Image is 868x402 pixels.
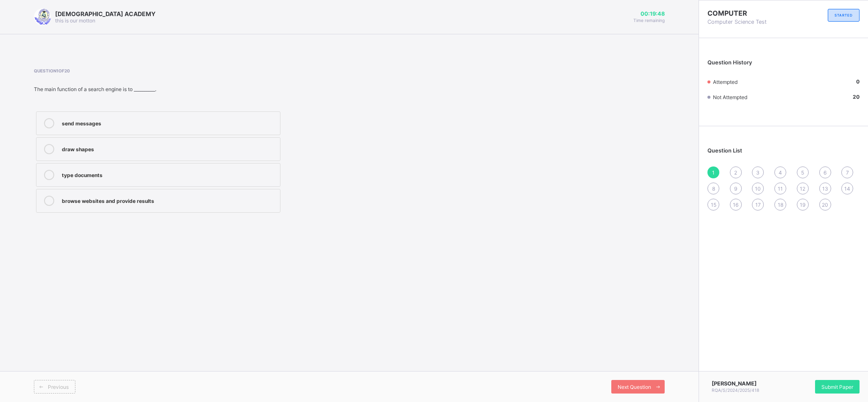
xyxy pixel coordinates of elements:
[707,19,784,25] span: Computer Science Test
[711,202,716,208] span: 15
[822,202,828,208] span: 20
[712,169,715,176] span: 1
[846,169,849,176] span: 7
[55,17,95,24] span: this is our motton
[844,186,850,192] span: 14
[707,147,742,154] span: Question List
[62,196,276,204] div: browse websites and provide results
[856,78,860,85] b: 0
[712,380,759,387] span: [PERSON_NAME]
[778,186,783,192] span: 11
[734,186,737,192] span: 9
[800,202,805,208] span: 19
[853,94,860,100] b: 20
[734,169,737,176] span: 2
[801,169,804,176] span: 5
[34,86,449,92] div: The main function of a search engine is to __________.
[713,94,747,100] span: Not Attempted
[618,384,651,390] span: Next Question
[755,202,761,208] span: 17
[800,186,805,192] span: 12
[712,186,715,192] span: 8
[633,11,665,17] span: 00:19:48
[62,118,276,127] div: send messages
[633,18,665,23] span: Time remaining
[778,202,783,208] span: 18
[707,59,752,66] span: Question History
[733,202,738,208] span: 16
[712,388,759,393] span: RQA/S/2024/2025/418
[756,169,760,176] span: 3
[779,169,782,176] span: 4
[824,169,826,176] span: 6
[34,68,449,73] span: Question 1 of 20
[821,384,853,390] span: Submit Paper
[707,9,784,17] span: COMPUTER
[62,170,276,178] div: type documents
[55,10,155,17] span: [DEMOGRAPHIC_DATA] ACADEMY
[48,384,69,390] span: Previous
[755,186,761,192] span: 10
[62,144,276,152] div: draw shapes
[713,79,738,85] span: Attempted
[835,13,853,17] span: STARTED
[822,186,828,192] span: 13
